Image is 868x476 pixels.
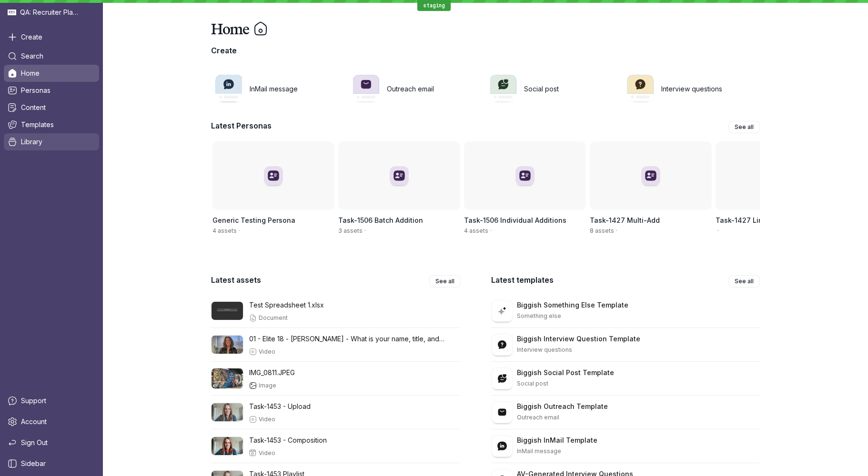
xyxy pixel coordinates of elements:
p: Interview questions [517,344,572,356]
span: Task-1506 Batch Addition [338,216,423,224]
p: Task-1453 - Upload [249,401,311,412]
a: Support [4,392,99,409]
a: See all [728,275,760,288]
span: See all [435,277,454,286]
a: Task-1506 Individual Additions4 assets· [463,140,585,247]
p: Biggish Social Post Template [517,367,614,378]
p: Biggish InMail Template [517,435,597,446]
a: Interview questions [623,70,754,108]
a: Test Spreadsheet 1.xlsxDocument [211,294,461,327]
img: b08d0a68-d265-49a4-9c71-69ffd32d1afc_poster.0000001.jpg [211,403,243,421]
span: Personas [21,86,50,95]
span: Task-1427 Link-only Persona [716,216,813,224]
span: Generic Testing Persona [212,216,295,224]
h3: Outreach email [387,84,434,94]
span: Support [21,396,46,406]
p: Biggish Interview Question Template [517,334,640,344]
p: 01 - Elite 18 - [PERSON_NAME] - What is your name, title, and company-.mp4 [249,334,455,344]
p: Latest templates [491,275,554,285]
span: Sidebar [21,459,46,468]
a: Biggish Outreach TemplateOutreach email [491,396,760,429]
a: Biggish Social Post TemplateSocial post [491,362,760,395]
h3: Interview questions [661,84,722,94]
p: Test Spreadsheet 1.xlsx [249,300,324,310]
p: Image [257,382,276,389]
a: Biggish Interview Question TemplateInterview questions [491,328,760,361]
p: Something else [517,310,561,322]
h3: Social post [524,84,559,94]
p: Video [257,348,275,356]
p: Task-1453 - Composition [249,435,327,446]
span: See all [735,122,754,132]
img: c0772a52-a4d4-4377-a69f-518c24f37b3b-thumbnail.png [211,301,243,320]
span: Home [21,69,40,78]
span: · [488,227,494,235]
p: Biggish Outreach Template [517,401,608,412]
a: Task-1453 - UploadVideo [211,396,461,429]
span: Search [21,51,43,61]
a: Task-1506 Batch Addition3 assets· [337,140,459,247]
span: · [363,227,368,235]
p: Latest Personas [211,121,272,130]
a: Home [4,65,99,82]
span: QA: Recruiter Playground [20,8,81,17]
a: Task-1453 - CompositionVideo [211,429,461,463]
span: 3 assets [338,227,363,234]
img: cc4a63f8-d04e-4b98-8cf6-0346c966c059_poster.0000001.jpg [211,335,243,354]
a: Content [4,99,99,116]
span: 4 assets [464,227,488,234]
button: Create [4,29,99,46]
img: QA: Recruiter Playground avatar [8,8,16,17]
span: Task-1506 Individual Additions [464,216,566,224]
img: 1751348760499_poster.0000001.jpg [211,436,243,455]
a: Sign Out [4,434,99,451]
a: Sidebar [4,455,99,472]
a: Search [4,48,99,65]
p: Social post [517,378,548,389]
a: Generic Testing Persona4 assets· [211,140,333,247]
a: Biggish InMail TemplateInMail message [491,429,760,463]
p: Latest assets [211,275,261,285]
span: Task-1427 Multi-Add [590,216,660,224]
a: Task-1427 Multi-Add8 assets· [588,140,710,247]
img: 94bd5192-646b-420a-a396-e46a62f47d19.png [211,368,243,389]
h3: InMail message [250,84,298,94]
div: QA: Recruiter Playground [4,4,99,21]
p: Video [257,449,275,457]
div: Home [211,19,760,38]
p: Video [257,416,275,423]
a: Templates [4,116,99,133]
a: InMail message [211,70,343,108]
span: Sign Out [21,438,48,447]
p: InMail message [517,446,561,457]
p: IMG_0811.JPEG [249,367,295,378]
a: Biggish Something Else TemplateSomething else [491,294,760,327]
a: Personas [4,82,99,99]
span: Library [21,137,42,147]
a: IMG_0811.JPEGImage [211,362,461,395]
span: Templates [21,120,54,129]
span: · [716,227,721,235]
a: Account [4,413,99,430]
a: Task-1427 Link-only Persona· [714,140,836,247]
span: · [237,227,242,235]
p: Biggish Something Else Template [517,300,628,310]
span: Create [21,32,42,42]
p: Outreach email [517,412,559,423]
a: Social post [485,70,617,108]
span: See all [735,277,754,286]
span: Account [21,417,47,426]
span: · [614,227,619,235]
a: See all [429,275,461,288]
span: Content [21,103,46,112]
a: Library [4,133,99,150]
a: 01 - Elite 18 - [PERSON_NAME] - What is your name, title, and company-.mp4Video [211,328,461,361]
p: Document [257,314,288,322]
span: 4 assets [212,227,237,234]
span: 8 assets [590,227,614,234]
a: Outreach email [348,70,480,108]
p: Create [211,46,760,55]
a: See all [728,121,760,133]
